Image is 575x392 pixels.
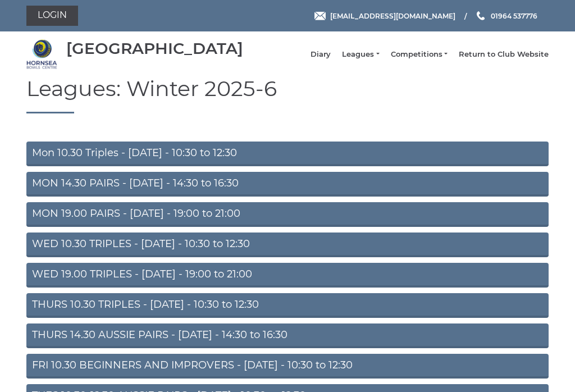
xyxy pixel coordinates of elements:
img: Hornsea Bowls Centre [26,39,57,70]
a: MON 14.30 PAIRS - [DATE] - 14:30 to 16:30 [26,172,549,197]
a: FRI 10.30 BEGINNERS AND IMPROVERS - [DATE] - 10:30 to 12:30 [26,354,549,379]
a: Email [EMAIL_ADDRESS][DOMAIN_NAME] [314,11,455,21]
a: Login [26,6,78,26]
a: WED 10.30 TRIPLES - [DATE] - 10:30 to 12:30 [26,233,549,257]
span: [EMAIL_ADDRESS][DOMAIN_NAME] [330,11,455,20]
img: Email [314,12,326,20]
a: MON 19.00 PAIRS - [DATE] - 19:00 to 21:00 [26,202,549,227]
a: Competitions [391,49,448,60]
a: Return to Club Website [459,49,549,60]
a: THURS 14.30 AUSSIE PAIRS - [DATE] - 14:30 to 16:30 [26,323,549,348]
a: THURS 10.30 TRIPLES - [DATE] - 10:30 to 12:30 [26,293,549,318]
h1: Leagues: Winter 2025-6 [26,77,549,113]
a: Mon 10.30 Triples - [DATE] - 10:30 to 12:30 [26,142,549,166]
a: Leagues [342,49,379,60]
a: Diary [311,49,331,60]
span: 01964 537776 [491,11,537,20]
a: WED 19.00 TRIPLES - [DATE] - 19:00 to 21:00 [26,263,549,288]
a: Phone us 01964 537776 [475,11,537,21]
div: [GEOGRAPHIC_DATA] [66,40,243,57]
img: Phone us [477,11,485,20]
